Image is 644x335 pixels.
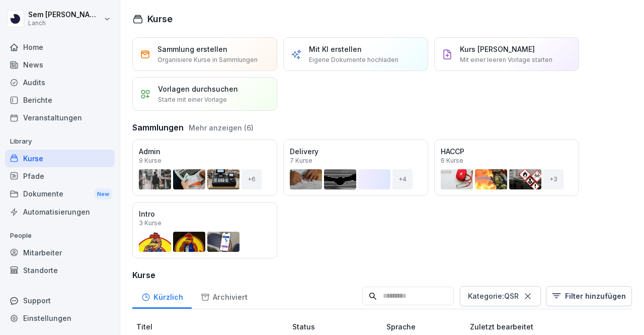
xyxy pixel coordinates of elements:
[28,20,102,27] p: Lanch
[95,188,112,200] div: New
[192,283,256,309] a: Archiviert
[136,321,288,332] p: Titel
[189,122,254,133] button: Mehr anzeigen (6)
[5,203,115,221] a: Automatisierungen
[5,133,115,150] p: Library
[139,209,271,219] p: Intro
[468,291,519,301] div: Kategorie : QSR
[386,321,466,332] p: Sprache
[5,185,115,204] div: Dokumente
[132,121,184,133] h3: Sammlungen
[132,202,277,258] a: Intro3 Kurse
[292,321,382,332] p: Status
[139,220,162,226] p: 3 Kurse
[147,12,173,26] h1: Kurse
[290,146,422,157] p: Delivery
[5,150,115,167] a: Kurse
[5,244,115,261] a: Mitarbeiter
[28,11,102,19] p: Sem [PERSON_NAME]
[5,109,115,126] a: Veranstaltungen
[132,269,632,281] h3: Kurse
[157,44,227,54] p: Sammlung erstellen
[546,286,632,306] button: Filter hinzufügen
[5,167,115,185] a: Pfade
[441,158,463,164] p: 6 Kurse
[470,321,590,332] p: Zuletzt bearbeitet
[543,169,563,189] div: + 3
[441,146,573,157] p: HACCP
[158,95,227,104] p: Starte mit einer Vorlage
[5,185,115,204] a: DokumenteNew
[158,84,238,94] p: Vorlagen durchsuchen
[242,169,262,189] div: + 6
[460,44,535,54] p: Kurs [PERSON_NAME]
[309,44,362,54] p: Mit KI erstellen
[5,309,115,327] a: Einstellungen
[460,55,552,64] p: Mit einer leeren Vorlage starten
[157,55,258,64] p: Organisiere Kurse in Sammlungen
[132,140,277,196] a: Admin9 Kurse+6
[5,56,115,74] a: News
[392,169,413,189] div: + 4
[5,228,115,244] p: People
[5,74,115,91] a: Audits
[5,91,115,109] a: Berichte
[5,292,115,309] div: Support
[309,55,398,64] p: Eigene Dokumente hochladen
[5,38,115,56] a: Home
[290,158,312,164] p: 7 Kurse
[132,283,192,309] a: Kürzlich
[434,140,579,196] a: HACCP6 Kurse+3
[139,146,271,157] p: Admin
[5,261,115,279] a: Standorte
[283,140,428,196] a: Delivery7 Kurse+4
[139,158,162,164] p: 9 Kurse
